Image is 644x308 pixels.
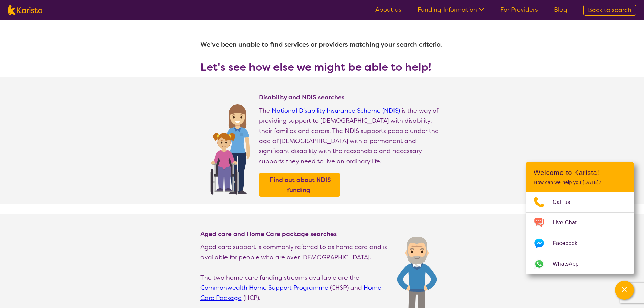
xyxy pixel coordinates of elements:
[615,281,634,300] button: Channel Menu
[375,6,401,14] a: About us
[272,106,400,115] a: National Disability Insurance Scheme (NDIS)
[553,238,586,248] span: Facebook
[588,6,631,14] span: Back to search
[200,230,390,238] h4: Aged care and Home Care package searches
[553,197,578,207] span: Call us
[200,61,444,73] h3: Let's see how else we might be able to help!
[553,259,587,269] span: WhatsApp
[418,6,484,14] a: Funding Information
[526,162,634,274] div: Channel Menu
[200,37,444,53] h1: We've been unable to find services or providers matching your search criteria.
[270,176,331,194] b: Find out about NDIS funding
[553,218,585,228] span: Live Chat
[534,169,626,177] h2: Welcome to Karista!
[200,284,328,292] a: Commonwealth Home Support Programme
[526,192,634,274] ul: Choose channel
[200,242,390,262] p: Aged care support is commonly referred to as home care and is available for people who are over [...
[200,273,390,303] p: The two home care funding streams available are the (CHSP) and (HCP).
[500,6,538,14] a: For Providers
[259,93,444,101] h4: Disability and NDIS searches
[534,180,626,185] p: How can we help you [DATE]?
[554,6,567,14] a: Blog
[8,5,42,15] img: Karista logo
[259,105,444,166] p: The is the way of providing support to [DEMOGRAPHIC_DATA] with disability, their families and car...
[207,100,252,195] img: Find NDIS and Disability services and providers
[526,254,634,274] a: Web link opens in a new tab.
[583,5,636,16] a: Back to search
[261,175,338,195] a: Find out about NDIS funding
